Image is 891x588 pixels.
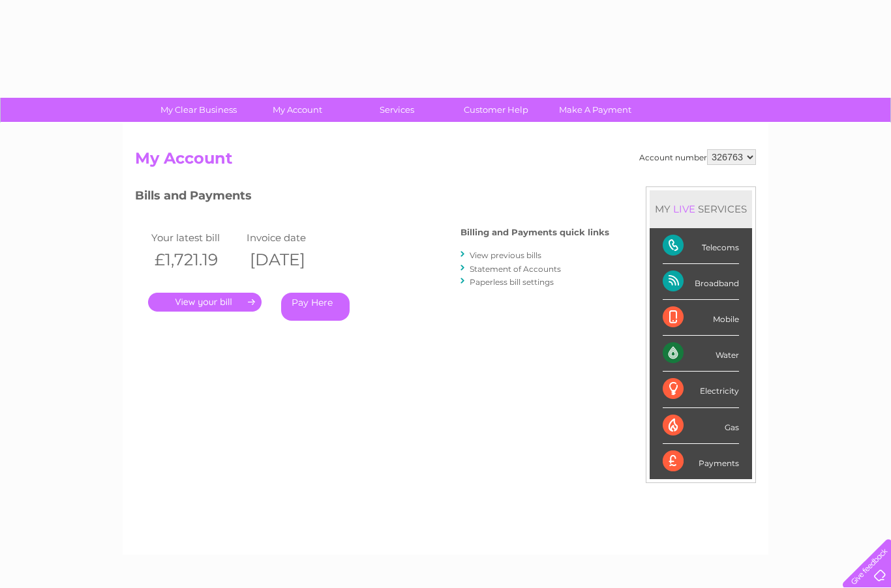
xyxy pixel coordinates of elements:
td: Your latest bill [148,229,243,246]
div: Mobile [663,300,739,336]
div: LIVE [671,203,698,215]
a: Statement of Accounts [470,264,561,274]
a: My Account [244,98,352,122]
a: Make A Payment [541,98,649,122]
div: MY SERVICES [650,190,752,228]
h4: Billing and Payments quick links [461,228,609,237]
div: Account number [639,149,756,165]
a: Pay Here [281,293,350,321]
th: [DATE] [243,246,339,273]
div: Telecoms [663,228,739,264]
a: . [148,293,262,312]
th: £1,721.19 [148,246,243,273]
a: Services [343,98,451,122]
h2: My Account [135,149,756,174]
div: Broadband [663,264,739,300]
div: Gas [663,408,739,444]
a: Paperless bill settings [470,277,554,287]
h3: Bills and Payments [135,186,609,209]
div: Payments [663,444,739,479]
div: Electricity [663,372,739,407]
td: Invoice date [243,229,339,246]
a: View previous bills [470,250,541,260]
a: Customer Help [442,98,550,122]
a: My Clear Business [145,98,252,122]
div: Water [663,336,739,372]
